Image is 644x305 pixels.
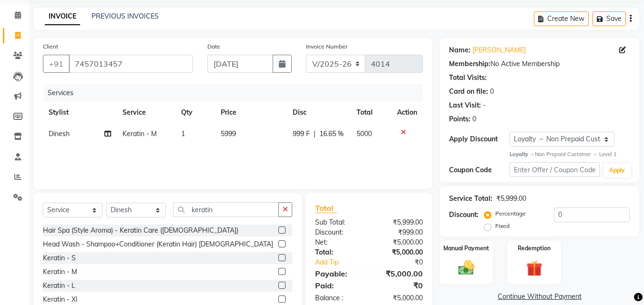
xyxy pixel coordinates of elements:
[603,163,631,177] button: Apply
[117,102,176,123] th: Service
[315,203,337,213] span: Total
[534,11,589,26] button: Create New
[449,194,492,204] div: Service Total:
[449,87,488,97] div: Card on file:
[43,42,58,51] label: Client
[43,253,76,263] div: Keratin - S
[293,129,310,139] span: 999 F
[449,210,479,220] div: Discount:
[510,151,535,157] strong: Loyalty →
[510,150,630,158] div: Non Prepaid Customer → Level 1
[215,102,287,123] th: Price
[308,247,369,257] div: Total:
[369,227,430,237] div: ₹999.00
[351,102,392,123] th: Total
[123,129,157,138] span: Keratin - M
[308,237,369,247] div: Net:
[369,268,430,279] div: ₹5,000.00
[379,257,430,267] div: ₹0
[449,114,470,124] div: Points:
[308,280,369,291] div: Paid:
[441,292,637,302] a: Continue Without Payment
[369,247,430,257] div: ₹5,000.00
[369,293,430,303] div: ₹5,000.00
[314,129,316,139] span: |
[308,293,369,303] div: Balance :
[92,12,159,20] a: PREVIOUS INVOICES
[449,134,509,144] div: Apply Discount
[449,59,630,69] div: No Active Membership
[521,258,547,278] img: _gift.svg
[483,100,486,110] div: -
[453,258,479,276] img: _cash.svg
[287,102,351,123] th: Disc
[369,280,430,291] div: ₹0
[357,129,372,138] span: 5000
[369,217,430,227] div: ₹5,999.00
[472,45,526,55] a: [PERSON_NAME]
[449,100,481,110] div: Last Visit:
[391,102,423,123] th: Action
[43,281,75,291] div: Keratin - L
[43,102,117,123] th: Stylist
[472,114,476,124] div: 0
[369,237,430,247] div: ₹5,000.00
[221,129,236,138] span: 5999
[449,59,491,69] div: Membership:
[449,45,470,55] div: Name:
[49,129,70,138] span: Dinesh
[43,226,238,236] div: Hair Spa (Style Aroma) - Keratin Care ([DEMOGRAPHIC_DATA])
[449,165,509,175] div: Coupon Code
[510,162,600,177] input: Enter Offer / Coupon Code
[319,129,344,139] span: 16.65 %
[45,8,80,25] a: INVOICE
[449,73,487,83] div: Total Visits:
[43,55,70,73] button: +91
[490,87,494,97] div: 0
[43,295,77,305] div: Keratin - Xl
[308,217,369,227] div: Sub Total:
[43,239,273,249] div: Head Wash - Shampoo+Conditioner (Keratin Hair) [DEMOGRAPHIC_DATA]
[207,42,220,51] label: Date
[308,268,369,279] div: Payable:
[495,209,526,218] label: Percentage
[308,227,369,237] div: Discount:
[495,222,510,230] label: Fixed
[175,102,215,123] th: Qty
[443,244,489,253] label: Manual Payment
[496,194,526,204] div: ₹5,999.00
[518,244,551,253] label: Redemption
[181,129,185,138] span: 1
[44,84,430,102] div: Services
[173,202,279,217] input: Search or Scan
[43,267,77,277] div: Keratin - M
[593,11,626,26] button: Save
[306,42,348,51] label: Invoice Number
[69,55,193,73] input: Search by Name/Mobile/Email/Code
[308,257,379,267] a: Add Tip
